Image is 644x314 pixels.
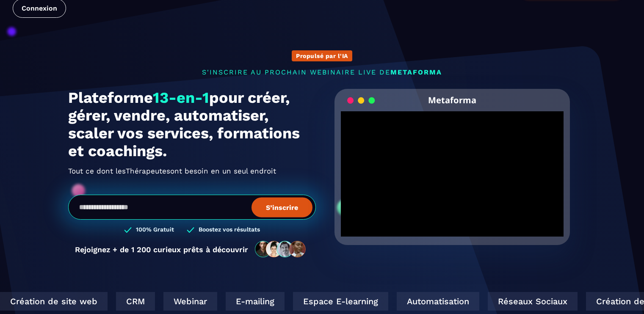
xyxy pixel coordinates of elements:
[163,292,216,311] div: Webinar
[347,96,375,105] img: loading
[75,245,248,254] p: Rejoignez + de 1 200 curieux prêts à découvrir
[428,89,476,111] h2: Metaforma
[68,68,576,76] p: s'inscrire au prochain webinaire live de
[68,89,316,160] h1: Plateforme pour créer, gérer, vendre, automatiser, scaler vos services, formations et coachings.
[252,197,312,217] button: S’inscrire
[187,226,194,234] img: checked
[225,292,284,311] div: E-mailing
[115,292,154,311] div: CRM
[292,292,387,311] div: Espace E-learning
[296,52,348,59] p: Propulsé par l'IA
[124,226,132,234] img: checked
[390,68,442,76] span: METAFORMA
[126,171,155,185] span: Agences
[68,164,316,178] h2: Tout ce dont les ont besoin en un seul endroit
[199,226,260,234] h3: Boostez vos résultats
[252,240,309,258] img: community-people
[136,226,174,234] h3: 100% Gratuit
[126,164,170,177] span: Thérapeutes
[487,292,577,311] div: Réseaux Sociaux
[153,89,209,107] span: 13-en-1
[396,292,478,311] div: Automatisation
